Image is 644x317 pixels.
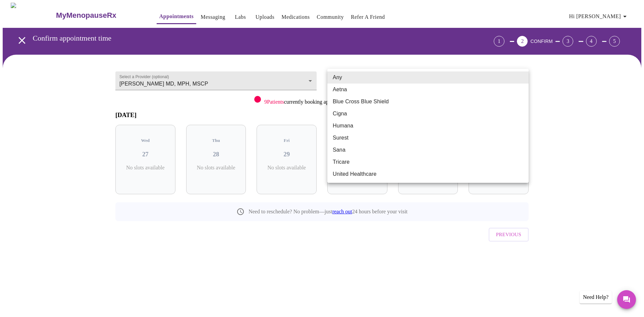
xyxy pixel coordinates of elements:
li: Tricare [327,156,529,168]
li: Blue Cross Blue Shield [327,96,529,108]
li: Aetna [327,84,529,96]
li: United Healthcare [327,168,529,180]
li: Sana [327,144,529,156]
li: Cigna [327,108,529,120]
li: Surest [327,132,529,144]
li: Any [327,71,529,84]
li: Humana [327,120,529,132]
